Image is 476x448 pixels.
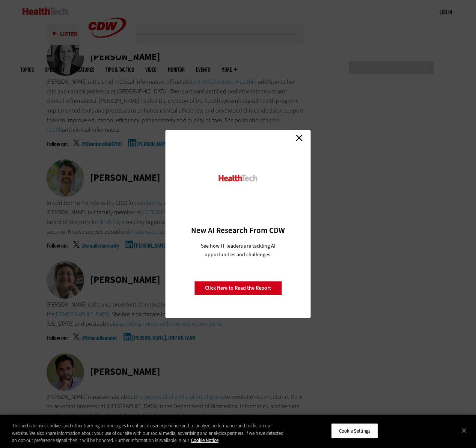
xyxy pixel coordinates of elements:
button: Close [456,422,472,439]
a: Close [294,132,305,143]
a: More information about your privacy [191,437,218,443]
p: See how IT leaders are tackling AI opportunities and challenges. [192,242,285,259]
img: HealthTech_0.png [218,174,259,182]
h3: New AI Research From CDW [179,225,298,236]
button: Cookie Settings [331,423,378,439]
div: This website uses cookies and other tracking technologies to enhance user experience and to analy... [12,422,286,444]
a: Click Here to Read the Report [194,281,282,295]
